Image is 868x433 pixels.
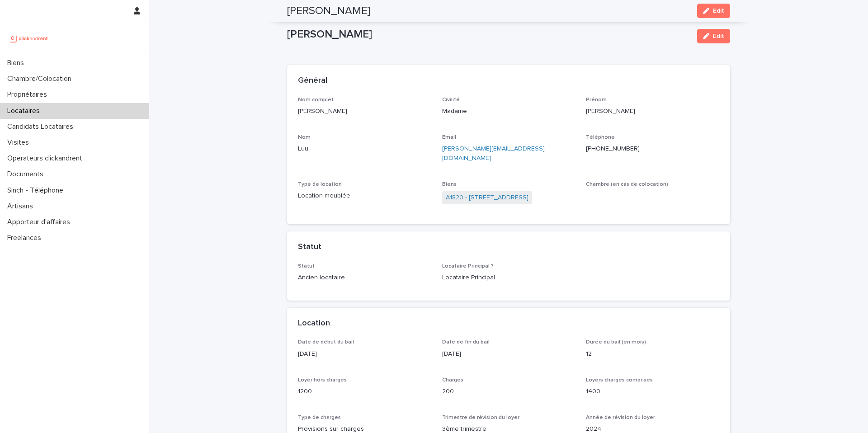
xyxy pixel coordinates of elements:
[4,186,71,195] p: Sinch - Téléphone
[298,76,327,86] h2: Général
[713,8,724,14] span: Edit
[4,59,31,67] p: Biens
[586,377,653,383] span: Loyers charges comprises
[4,218,77,226] p: Apporteur d'affaires
[287,5,370,18] h2: [PERSON_NAME]
[298,415,341,420] span: Type de charges
[298,273,431,282] p: Ancien locataire
[586,182,668,187] span: Chambre (en cas de colocation)
[586,107,719,116] p: [PERSON_NAME]
[4,154,90,163] p: Operateurs clickandrent
[442,339,490,345] span: Date de fin du bail
[586,349,719,359] p: 12
[4,138,36,147] p: Visites
[586,339,646,345] span: Durée du bail (en mois)
[298,144,431,154] p: Luu
[586,191,719,201] p: -
[442,107,576,116] p: Madame
[298,182,342,187] span: Type de location
[298,349,431,359] p: [DATE]
[586,415,655,420] span: Année de révision du loyer
[442,97,460,103] span: Civilité
[442,415,519,420] span: Trimestre de révision du loyer
[446,193,528,202] a: A1820 - [STREET_ADDRESS]
[4,122,80,131] p: Candidats Locataires
[287,28,690,41] p: [PERSON_NAME]
[442,146,545,161] a: [PERSON_NAME][EMAIL_ADDRESS][DOMAIN_NAME]
[442,182,457,187] span: Biens
[7,29,51,47] img: UCB0brd3T0yccxBKYDjQ
[442,135,456,140] span: Email
[298,319,330,329] h2: Location
[298,191,431,201] p: Location meublée
[586,387,719,396] p: 1400
[298,97,334,103] span: Nom complet
[298,339,354,345] span: Date de début du bail
[442,349,576,359] p: [DATE]
[4,75,79,83] p: Chambre/Colocation
[298,107,431,116] p: [PERSON_NAME]
[4,202,40,211] p: Artisans
[298,242,321,252] h2: Statut
[4,107,47,115] p: Locataires
[442,387,576,396] p: 200
[442,264,494,269] span: Locataire Principal ?
[442,273,576,282] p: Locataire Principal
[713,33,724,39] span: Edit
[4,90,54,99] p: Propriétaires
[586,135,615,140] span: Téléphone
[298,387,431,396] p: 1200
[4,234,48,242] p: Freelances
[697,4,730,18] button: Edit
[442,377,463,383] span: Charges
[586,144,719,154] p: [PHONE_NUMBER]
[298,264,315,269] span: Statut
[586,97,607,103] span: Prénom
[4,170,51,179] p: Documents
[298,377,347,383] span: Loyer hors charges
[697,29,730,43] button: Edit
[298,135,311,140] span: Nom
